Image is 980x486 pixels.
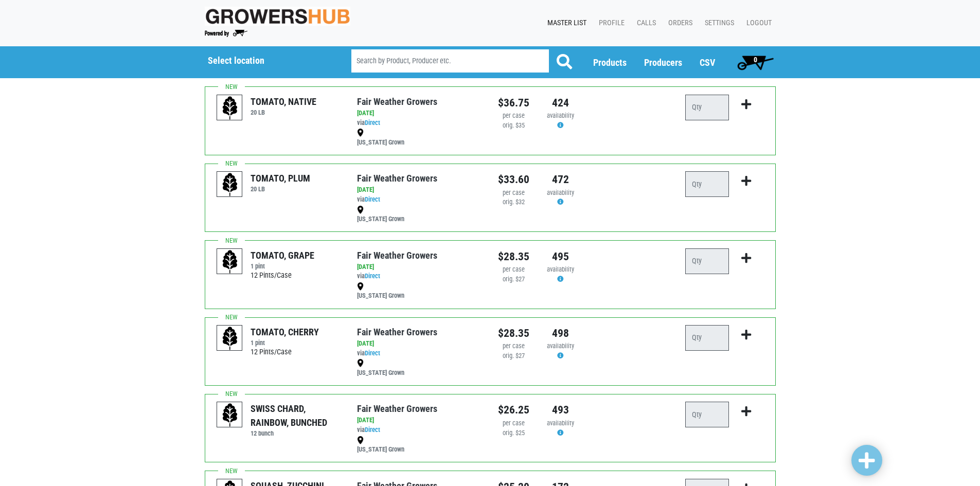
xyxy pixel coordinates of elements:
[498,325,529,341] div: $28.35
[357,435,482,455] div: [US_STATE] Grown
[498,111,529,121] div: per case
[217,172,243,197] img: placeholder-variety-43d6402dacf2d531de610a020419775a.svg
[754,56,757,64] span: 0
[357,262,482,272] div: [DATE]
[351,49,549,73] input: Search by Product, Producer etc.
[365,272,380,280] a: Direct
[365,426,380,434] a: Direct
[251,429,342,437] h6: 12 bunch
[700,57,715,68] a: CSV
[498,351,529,361] div: orig. $27
[357,281,482,301] div: [US_STATE] Grown
[357,109,482,118] div: [DATE]
[251,325,319,339] div: TOMATO, CHERRY
[357,195,482,205] div: via
[738,13,776,33] a: Logout
[251,339,319,347] h6: 1 pint
[685,248,729,274] input: Qty
[357,349,482,358] div: via
[357,358,482,378] div: [US_STATE] Grown
[498,402,529,418] div: $26.25
[644,57,682,68] a: Producers
[629,13,660,33] a: Calls
[357,272,482,281] div: via
[208,55,325,66] h5: Select location
[547,265,574,273] span: availability
[498,197,529,207] div: orig. $32
[685,95,729,120] input: Qty
[498,428,529,438] div: orig. $25
[545,402,576,418] div: 493
[205,7,351,26] img: original-fc7597fdc6adbb9d0e2ae620e786d1a2.jpg
[660,13,697,33] a: Orders
[593,57,627,68] a: Products
[498,95,529,111] div: $36.75
[545,171,576,188] div: 472
[498,188,529,198] div: per case
[365,195,380,203] a: Direct
[685,325,729,351] input: Qty
[685,171,729,197] input: Qty
[357,118,482,128] div: via
[357,129,364,137] img: map_marker-0e94453035b3232a4d21701695807de9.png
[545,325,576,341] div: 498
[217,326,243,351] img: placeholder-variety-43d6402dacf2d531de610a020419775a.svg
[357,185,482,195] div: [DATE]
[498,121,529,131] div: orig. $35
[498,419,529,428] div: per case
[498,248,529,265] div: $28.35
[357,250,437,261] a: Fair Weather Growers
[547,342,574,350] span: availability
[365,119,380,127] a: Direct
[365,349,380,357] a: Direct
[357,436,364,444] img: map_marker-0e94453035b3232a4d21701695807de9.png
[357,416,482,425] div: [DATE]
[733,52,778,73] a: 0
[547,112,574,119] span: availability
[547,419,574,427] span: availability
[357,205,482,224] div: [US_STATE] Grown
[685,402,729,427] input: Qty
[547,189,574,196] span: availability
[545,248,576,265] div: 495
[217,402,243,428] img: placeholder-variety-43d6402dacf2d531de610a020419775a.svg
[251,171,310,185] div: TOMATO, PLUM
[697,13,738,33] a: Settings
[251,262,314,270] h6: 1 pint
[251,402,342,429] div: SWISS CHARD, RAINBOW, BUNCHED
[251,95,316,109] div: TOMATO, NATIVE
[217,249,243,275] img: placeholder-variety-43d6402dacf2d531de610a020419775a.svg
[591,13,629,33] a: Profile
[357,96,437,107] a: Fair Weather Growers
[357,282,364,291] img: map_marker-0e94453035b3232a4d21701695807de9.png
[251,109,316,116] h6: 20 LB
[251,348,292,356] span: 12 Pints/Case
[357,403,437,414] a: Fair Weather Growers
[498,275,529,284] div: orig. $27
[357,128,482,148] div: [US_STATE] Grown
[217,95,243,121] img: placeholder-variety-43d6402dacf2d531de610a020419775a.svg
[357,425,482,435] div: via
[357,206,364,214] img: map_marker-0e94453035b3232a4d21701695807de9.png
[205,30,247,37] img: Powered by Big Wheelbarrow
[357,173,437,184] a: Fair Weather Growers
[498,171,529,188] div: $33.60
[539,13,591,33] a: Master List
[251,248,314,262] div: TOMATO, GRAPE
[357,339,482,349] div: [DATE]
[498,341,529,351] div: per case
[357,359,364,367] img: map_marker-0e94453035b3232a4d21701695807de9.png
[251,185,310,193] h6: 20 LB
[545,95,576,111] div: 424
[357,327,437,337] a: Fair Weather Growers
[251,271,292,280] span: 12 Pints/Case
[498,265,529,275] div: per case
